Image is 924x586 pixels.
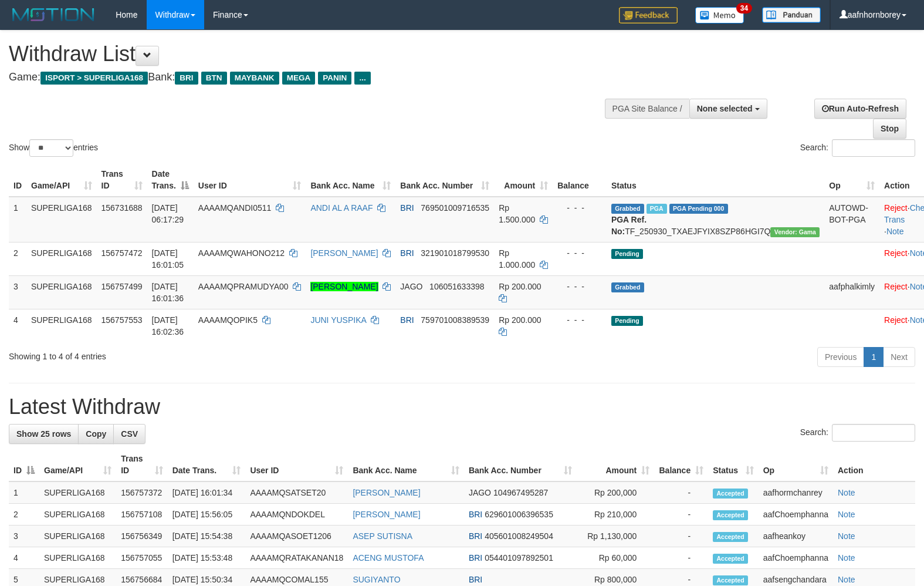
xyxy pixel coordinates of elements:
span: BRI [469,575,482,584]
th: Game/API: activate to sort column ascending [39,448,116,481]
a: Note [838,575,855,584]
a: [PERSON_NAME] [353,488,420,497]
a: Note [838,553,855,563]
span: AAAAMQPRAMUDYA00 [198,282,289,291]
td: Rp 1,130,000 [577,526,655,547]
span: Copy 054401097892501 to clipboard [485,553,553,563]
span: [DATE] 06:17:29 [152,203,184,224]
span: [DATE] 16:02:36 [152,315,184,336]
span: MEGA [282,72,316,85]
img: Feedback.jpg [619,7,678,23]
td: SUPERLIGA168 [26,197,97,243]
span: 156731688 [101,203,143,213]
div: PGA Site Balance / [605,99,689,119]
th: Bank Acc. Number: activate to sort column ascending [395,163,494,197]
th: User ID: activate to sort column ascending [245,448,348,481]
span: AAAAMQWAHONO212 [198,248,285,258]
td: aafChoemphanna [759,504,833,526]
h1: Latest Withdraw [9,395,915,419]
span: Copy 629601006396535 to clipboard [485,510,553,519]
th: Date Trans.: activate to sort column ascending [168,448,246,481]
td: AAAAMQASOET1206 [245,526,348,547]
span: Accepted [713,532,748,542]
th: Bank Acc. Number: activate to sort column ascending [464,448,577,481]
span: Show 25 rows [16,429,71,439]
span: Rp 200.000 [499,282,541,291]
a: Previous [817,347,864,367]
td: aafhormchanrey [759,481,833,504]
a: Reject [884,282,908,291]
td: aafChoemphanna [759,547,833,569]
img: Button%20Memo.svg [695,7,744,23]
span: Copy [86,429,106,439]
a: JUNI YUSPIKA [310,315,366,325]
td: aafheankoy [759,526,833,547]
span: CSV [121,429,138,439]
span: Marked by aafromsomean [647,204,667,214]
h4: Game: Bank: [9,72,604,83]
span: Accepted [713,489,748,499]
span: AAAAMQOPIK5 [198,315,258,325]
div: Showing 1 to 4 of 4 entries [9,346,376,362]
span: Copy 759701008389539 to clipboard [421,315,489,325]
div: - - - [557,202,602,214]
div: - - - [557,314,602,326]
a: ACENG MUSTOFA [353,553,424,563]
td: 4 [9,547,39,569]
td: SUPERLIGA168 [39,547,116,569]
span: BTN [201,72,227,85]
th: Trans ID: activate to sort column ascending [116,448,168,481]
a: 1 [864,347,884,367]
span: None selected [697,104,753,113]
select: Showentries [29,139,73,157]
th: Bank Acc. Name: activate to sort column ascending [348,448,464,481]
a: Note [838,510,855,519]
span: ... [354,72,370,85]
span: Copy 104967495287 to clipboard [493,488,548,497]
a: Note [886,227,904,236]
td: [DATE] 16:01:34 [168,481,246,504]
span: Copy 769501009716535 to clipboard [421,203,489,213]
th: Status: activate to sort column ascending [708,448,758,481]
span: 156757499 [101,282,143,291]
div: - - - [557,247,602,259]
td: Rp 200,000 [577,481,655,504]
td: [DATE] 15:56:05 [168,504,246,526]
th: Op: activate to sort column ascending [824,163,879,197]
td: 3 [9,526,39,547]
label: Show entries [9,139,98,157]
span: BRI [469,553,482,563]
th: Action [833,448,915,481]
a: [PERSON_NAME] [310,248,378,258]
td: 1 [9,197,26,243]
span: Copy 405601008249504 to clipboard [485,531,553,541]
td: - [654,481,708,504]
span: 156757472 [101,248,143,258]
span: Rp 200.000 [499,315,541,325]
td: AAAAMQSATSET20 [245,481,348,504]
span: BRI [469,531,482,541]
span: Rp 1.500.000 [499,203,535,224]
td: [DATE] 15:53:48 [168,547,246,569]
td: AAAAMQNDOKDEL [245,504,348,526]
b: PGA Ref. No: [611,215,647,236]
span: Pending [611,316,643,326]
td: 156757108 [116,504,168,526]
th: User ID: activate to sort column ascending [194,163,306,197]
td: SUPERLIGA168 [26,275,97,309]
td: AAAAMQRATAKANAN18 [245,547,348,569]
a: Stop [873,119,906,139]
span: BRI [469,510,482,519]
span: Accepted [713,554,748,564]
th: Game/API: activate to sort column ascending [26,163,97,197]
a: Note [838,488,855,497]
td: 156757055 [116,547,168,569]
img: MOTION_logo.png [9,6,98,23]
td: [DATE] 15:54:38 [168,526,246,547]
label: Search: [800,139,915,157]
span: Grabbed [611,282,644,292]
td: 156756349 [116,526,168,547]
th: Balance [553,163,607,197]
td: - [654,504,708,526]
td: aafphalkimly [824,275,879,309]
